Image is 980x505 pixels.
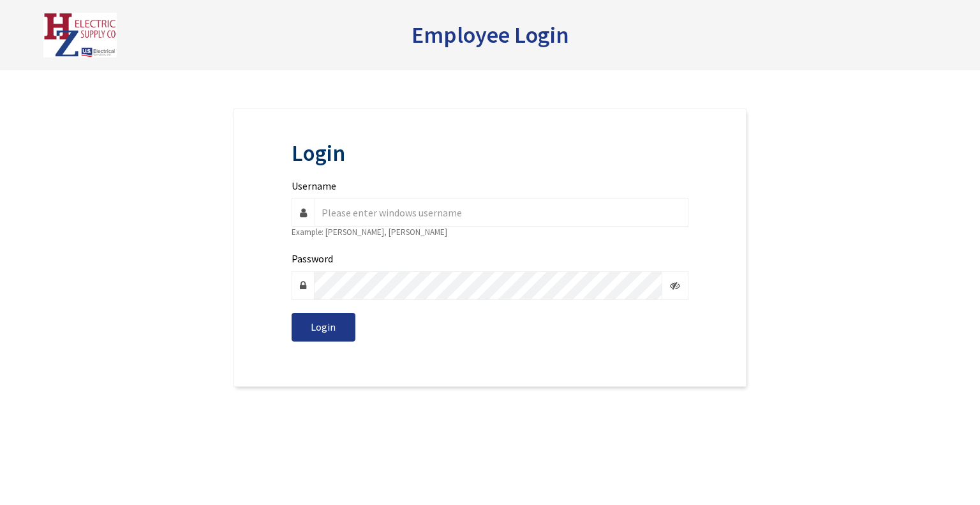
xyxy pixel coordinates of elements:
[292,179,336,193] label: Username
[43,13,117,57] img: US Electrical Services, Inc.
[292,227,688,239] p: Example: [PERSON_NAME], [PERSON_NAME]
[311,320,336,333] span: Login
[662,271,688,300] span: Click here to show/hide password
[292,252,333,266] label: Password
[292,313,355,342] button: Login
[292,141,688,166] h2: Login
[412,22,569,48] h2: Employee Login
[315,198,688,227] input: Username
